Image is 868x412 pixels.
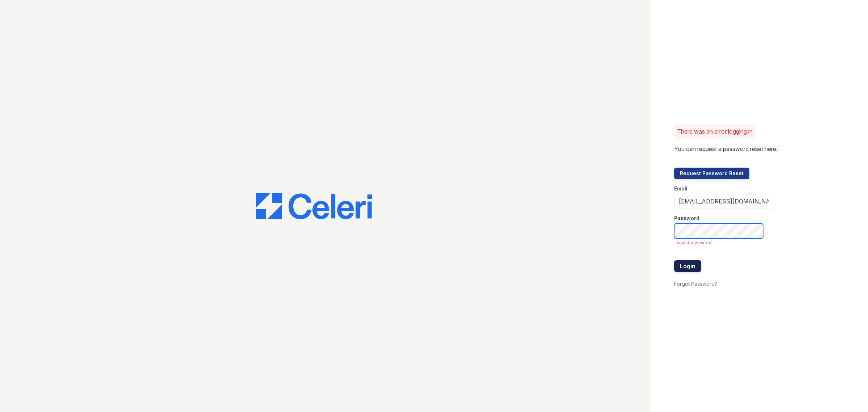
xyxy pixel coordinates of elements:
img: CE_Logo_Blue-a8612792a0a2168367f1c8372b55b34899dd931a85d93a1a3d3e32e68fde9ad4.png [256,193,372,219]
button: Login [674,260,701,272]
button: Request Password Reset [674,168,749,179]
label: Password [674,215,699,222]
label: Email [674,185,688,192]
a: Forgot Password? [674,281,717,287]
p: There was an error logging in [677,127,753,136]
span: invalid password [676,240,773,246]
p: You can request a password reset here: [674,144,778,153]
